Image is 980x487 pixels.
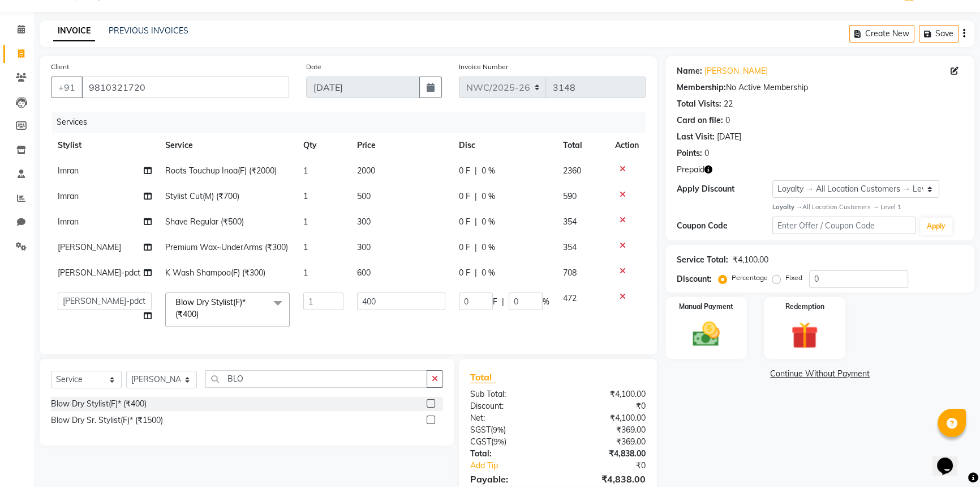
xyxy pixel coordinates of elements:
label: Manual Payment [679,302,733,312]
span: 0 % [482,267,495,279]
div: Total: [462,448,558,460]
span: 472 [563,293,577,303]
span: K Wash Shampoo(F) (₹300) [165,268,265,278]
span: 1 [303,242,308,252]
span: 0 % [482,242,495,253]
span: 0 F [459,190,470,202]
span: 1 [303,217,308,227]
label: Fixed [785,273,802,283]
span: % [543,296,549,308]
span: 590 [563,191,577,201]
input: Search or Scan [205,370,427,388]
span: 1 [303,191,308,201]
div: [DATE] [717,131,741,143]
span: | [475,165,477,177]
div: ₹369.00 [558,424,654,436]
div: Payable: [462,472,558,486]
span: CGST [470,437,491,447]
div: Discount: [462,400,558,412]
label: Percentage [732,273,768,283]
span: | [502,296,504,308]
div: ₹4,838.00 [558,448,654,460]
span: Imran [58,217,79,227]
span: Total [470,371,496,383]
th: Action [608,133,646,158]
span: Roots Touchup Inoa(F) (₹2000) [165,166,277,176]
span: Shave Regular (₹500) [165,217,244,227]
div: ₹0 [574,460,654,472]
iframe: chat widget [932,442,969,476]
div: ₹4,100.00 [558,388,654,400]
span: 1 [303,166,308,176]
img: _gift.svg [783,319,827,353]
div: Coupon Code [677,220,772,232]
div: Services [52,112,654,133]
div: 0 [725,115,730,126]
span: Prepaid [677,164,704,176]
span: 600 [357,268,371,278]
span: 9% [493,437,504,446]
span: Imran [58,191,79,201]
th: Disc [452,133,556,158]
span: 0 F [459,216,470,228]
span: | [475,267,477,279]
span: | [475,190,477,202]
span: SGST [470,425,491,435]
a: Add Tip [462,460,574,472]
th: Total [556,133,609,158]
th: Price [350,133,452,158]
span: 708 [563,268,577,278]
span: [PERSON_NAME]-pdct [58,268,140,278]
label: Redemption [785,302,824,312]
span: 0 F [459,165,470,177]
input: Enter Offer / Coupon Code [772,217,915,234]
strong: Loyalty → [772,203,802,211]
a: [PERSON_NAME] [704,65,768,77]
span: 2000 [357,166,375,176]
a: Continue Without Payment [668,368,972,380]
div: ₹4,100.00 [733,254,768,266]
div: ₹0 [558,400,654,412]
div: 0 [704,147,709,159]
span: 354 [563,217,577,227]
span: 9% [493,425,504,434]
div: All Location Customers → Level 1 [772,202,963,212]
span: Imran [58,166,79,176]
span: 1 [303,268,308,278]
div: Total Visits: [677,98,721,110]
button: Create New [849,25,914,43]
div: ₹4,838.00 [558,472,654,486]
span: Stylist Cut(M) (₹700) [165,191,239,201]
span: 300 [357,217,371,227]
th: Service [158,133,296,158]
span: 500 [357,191,371,201]
div: Card on file: [677,115,723,126]
div: Net: [462,412,558,424]
label: Client [51,62,69,72]
span: 0 % [482,216,495,228]
div: Points: [677,147,702,159]
span: [PERSON_NAME] [58,242,121,252]
div: ( ) [462,436,558,448]
img: _cash.svg [684,319,728,350]
button: +91 [51,77,83,98]
th: Stylist [51,133,158,158]
div: Discount: [677,273,712,285]
span: | [475,242,477,253]
span: 300 [357,242,371,252]
span: 2360 [563,166,581,176]
a: INVOICE [53,21,95,41]
a: x [199,309,204,319]
span: 0 F [459,242,470,253]
div: Sub Total: [462,388,558,400]
div: ₹369.00 [558,436,654,448]
span: 354 [563,242,577,252]
th: Qty [296,133,350,158]
div: Apply Discount [677,183,772,195]
span: | [475,216,477,228]
label: Date [306,62,321,72]
div: Blow Dry Sr. Stylist(F)* (₹1500) [51,414,163,426]
div: Name: [677,65,702,77]
button: Save [919,25,958,43]
div: Service Total: [677,254,728,266]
